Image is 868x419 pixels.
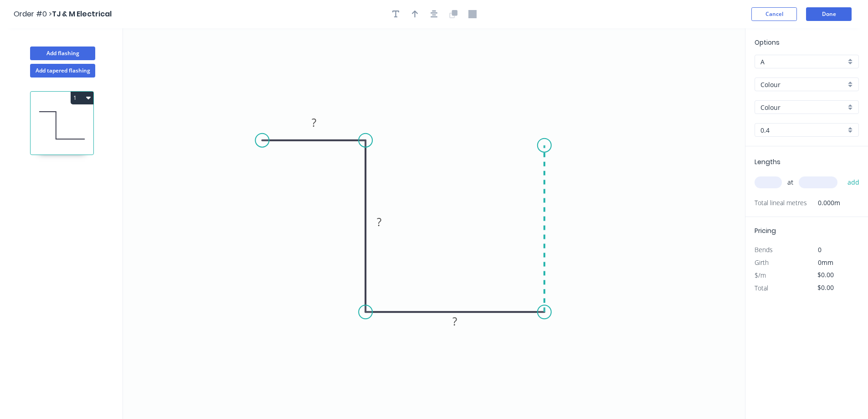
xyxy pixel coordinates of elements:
[123,28,745,419] svg: 0
[787,176,793,189] span: at
[843,175,864,190] button: add
[755,284,768,292] span: Total
[760,80,846,89] input: Material
[818,258,833,267] span: 0mm
[806,7,852,21] button: Done
[760,103,846,112] input: Colour
[760,125,846,135] input: Thickness
[755,226,776,235] span: Pricing
[751,7,797,21] button: Cancel
[377,214,381,229] tspan: ?
[30,47,95,60] button: Add flashing
[818,245,822,254] span: 0
[755,157,781,166] span: Lengths
[807,197,840,209] span: 0.000m
[452,314,457,329] tspan: ?
[71,92,93,104] button: 1
[755,245,773,254] span: Bends
[755,258,769,267] span: Girth
[755,271,766,279] span: $/m
[312,115,316,130] tspan: ?
[755,197,807,209] span: Total lineal metres
[14,9,52,19] span: Order #0 >
[30,64,95,78] button: Add tapered flashing
[760,57,846,67] input: Price level
[52,9,112,19] span: TJ & M Electrical
[755,38,780,47] span: Options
